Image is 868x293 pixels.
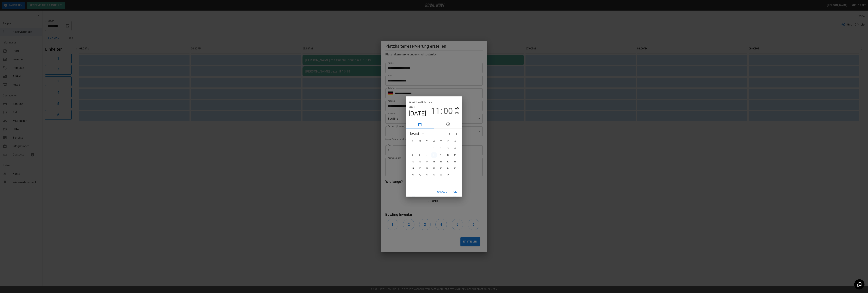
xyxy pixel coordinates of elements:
button: 28 [424,172,430,178]
button: 00 [443,106,453,116]
button: 14 [424,159,430,165]
button: 27 [417,172,423,178]
button: 15 [431,159,437,165]
button: calendar view is open, switch to year view [420,131,426,137]
button: Cancel [436,189,448,195]
span: Select date & time [409,99,432,105]
span: Wednesday [431,138,437,145]
button: 31 [445,172,451,178]
button: 19 [410,165,416,172]
button: 23 [438,165,444,172]
button: 18 [452,159,458,165]
button: 22 [431,165,437,172]
button: 5 [410,152,416,158]
button: 11 [452,152,458,158]
span: Monday [417,138,423,145]
button: 4 [452,145,458,152]
div: [DATE] [410,132,419,136]
button: 12 [410,159,416,165]
button: 9 [438,152,444,158]
span: Tuesday [424,138,430,145]
button: Next month [453,130,460,137]
button: 17 [445,159,451,165]
button: 6 [417,152,423,158]
span: Friday [445,138,451,145]
button: Previous month [446,130,453,137]
button: 16 [438,159,444,165]
button: 10 [445,152,451,158]
span: Saturday [452,138,458,145]
button: 8 [431,152,437,158]
button: 2 [438,145,444,152]
button: 26 [410,172,416,178]
span: : [441,106,443,116]
button: AM [455,106,459,111]
button: 2025 [409,105,415,110]
button: 21 [424,165,430,172]
button: 29 [431,172,437,178]
span: Thursday [438,138,444,145]
span: Sunday [410,138,416,145]
button: 13 [417,159,423,165]
button: 1 [431,145,437,152]
button: 30 [438,172,444,178]
button: [DATE] [409,110,426,117]
button: 3 [445,145,451,152]
button: OK [450,189,461,195]
button: 24 [445,165,451,172]
button: pick time [434,120,462,128]
button: 11 [431,106,440,116]
button: pick date [406,120,434,128]
button: 25 [452,165,458,172]
button: PM [455,111,459,116]
button: 20 [417,165,423,172]
button: 7 [424,152,430,158]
